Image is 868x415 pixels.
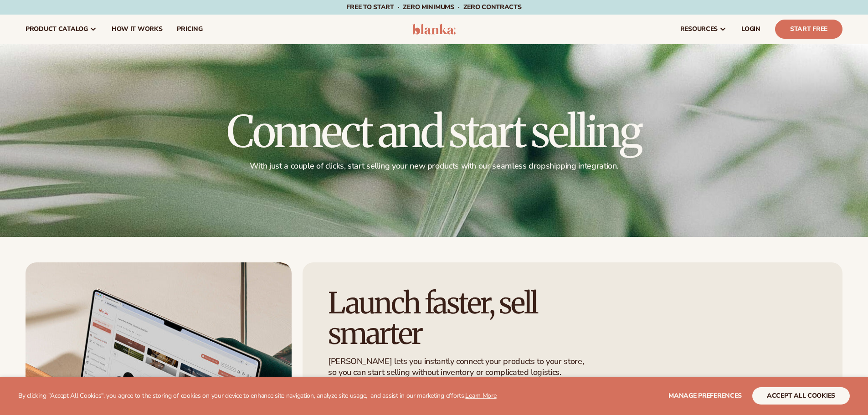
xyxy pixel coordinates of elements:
span: LOGIN [741,26,760,33]
span: resources [680,26,718,33]
span: product catalog [26,26,88,33]
h1: Connect and start selling [227,110,641,154]
a: Start Free [775,20,842,39]
span: How It Works [112,26,163,33]
button: accept all cookies [752,387,850,405]
span: Free to start · ZERO minimums · ZERO contracts [346,3,521,11]
img: logo [412,24,456,35]
p: [PERSON_NAME] lets you instantly connect your products to your store, so you can start selling wi... [328,356,586,378]
a: LOGIN [734,15,768,44]
span: Manage preferences [668,391,742,400]
button: Manage preferences [668,387,742,405]
a: Learn More [465,391,496,400]
a: How It Works [104,15,170,44]
p: With just a couple of clicks, start selling your new products with our seamless dropshipping inte... [227,161,641,171]
a: resources [673,15,734,44]
p: By clicking "Accept All Cookies", you agree to the storing of cookies on your device to enhance s... [18,392,497,400]
a: pricing [169,15,210,44]
span: pricing [177,26,202,33]
h2: Launch faster, sell smarter [328,288,605,349]
a: product catalog [18,15,104,44]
